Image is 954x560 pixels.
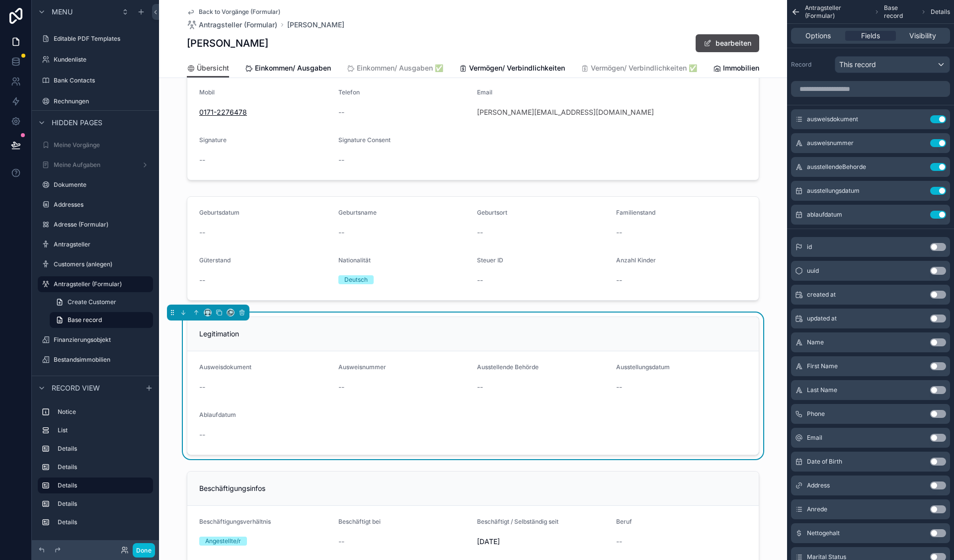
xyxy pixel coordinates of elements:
[38,332,153,348] a: Finanzierungsobjekt
[187,20,277,30] a: Antragsteller (Formular)
[616,382,622,392] span: --
[54,240,151,248] label: Antragsteller
[255,63,331,73] span: Einkommen/ Ausgaben
[38,372,153,388] a: Darlehen
[591,63,697,73] span: Vermögen/ Verbindlichkeiten ✅
[187,59,229,78] a: Übersicht
[58,500,149,508] label: Details
[807,362,838,370] span: First Name
[861,31,880,41] span: Fields
[931,8,950,16] span: Details
[839,60,876,70] span: This record
[133,543,155,558] button: Done
[807,481,830,489] span: Address
[713,59,792,79] a: Immobilienvermögen
[54,35,151,43] label: Editable PDF Templates
[807,243,812,251] span: id
[199,430,205,440] span: --
[32,400,159,540] div: scrollable content
[805,4,871,20] span: Antragsteller (Formular)
[469,63,565,73] span: Vermögen/ Verbindlichkeiten
[38,52,153,68] a: Kundenliste
[477,382,483,392] span: --
[38,217,153,233] a: Adresse (Formular)
[581,59,697,79] a: Vermögen/ Verbindlichkeiten ✅
[58,445,149,453] label: Details
[477,363,539,371] span: Ausstellende Behörde
[58,426,149,434] label: List
[909,31,936,41] span: Visibility
[807,115,858,123] span: ausweisdokument
[197,63,229,73] span: Übersicht
[50,312,153,328] a: Base record
[38,157,153,173] a: Meine Aufgaben
[287,20,344,30] a: [PERSON_NAME]
[54,181,151,189] label: Dokumente
[54,201,151,209] label: Addresses
[38,197,153,213] a: Addresses
[807,386,837,394] span: Last Name
[54,336,151,344] label: Finanzierungsobjekt
[199,8,280,16] span: Back to Vorgänge (Formular)
[54,141,151,149] label: Meine Vorgänge
[805,31,831,41] span: Options
[807,163,866,171] span: ausstellendeBehorde
[884,4,917,20] span: Base record
[807,267,819,275] span: uuid
[58,481,145,489] label: Details
[199,382,205,392] span: --
[245,59,331,79] a: Einkommen/ Ausgaben
[791,61,831,69] label: Record
[199,363,251,371] span: Ausweisdokument
[807,458,842,466] span: Date of Birth
[38,177,153,193] a: Dokumente
[68,316,102,324] span: Base record
[58,518,149,526] label: Details
[54,221,151,229] label: Adresse (Formular)
[50,294,153,310] a: Create Customer
[807,434,822,442] span: Email
[807,211,842,219] span: ablaufdatum
[38,237,153,252] a: Antragsteller
[187,36,268,50] h1: [PERSON_NAME]
[616,363,670,371] span: Ausstellungsdatum
[68,298,116,306] span: Create Customer
[807,505,827,513] span: Anrede
[807,291,836,299] span: created at
[357,63,443,73] span: Einkommen/ Ausgaben ✅
[54,161,137,169] label: Meine Aufgaben
[347,59,443,79] a: Einkommen/ Ausgaben ✅
[54,280,147,288] label: Antragsteller (Formular)
[807,315,837,322] span: updated at
[54,97,151,105] label: Rechnungen
[54,356,151,364] label: Bestandsimmobilien
[199,329,239,338] span: Legitimation
[187,8,280,16] a: Back to Vorgänge (Formular)
[54,56,151,64] label: Kundenliste
[807,338,824,346] span: Name
[38,256,153,272] a: Customers (anlegen)
[835,56,950,73] button: This record
[696,34,759,52] button: bearbeiten
[338,382,344,392] span: --
[52,383,100,393] span: Record view
[54,77,151,84] label: Bank Contacts
[58,408,149,416] label: Notice
[52,118,102,128] span: Hidden pages
[807,139,854,147] span: ausweisnummer
[459,59,565,79] a: Vermögen/ Verbindlichkeiten
[338,363,386,371] span: Ausweisnummer
[38,352,153,368] a: Bestandsimmobilien
[807,529,840,537] span: Nettogehalt
[38,31,153,47] a: Editable PDF Templates
[58,463,149,471] label: Details
[807,187,860,195] span: ausstellungsdatum
[38,276,153,292] a: Antragsteller (Formular)
[38,93,153,109] a: Rechnungen
[54,260,151,268] label: Customers (anlegen)
[38,137,153,153] a: Meine Vorgänge
[199,20,277,30] span: Antragsteller (Formular)
[199,411,236,418] span: Ablaufdatum
[807,410,825,418] span: Phone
